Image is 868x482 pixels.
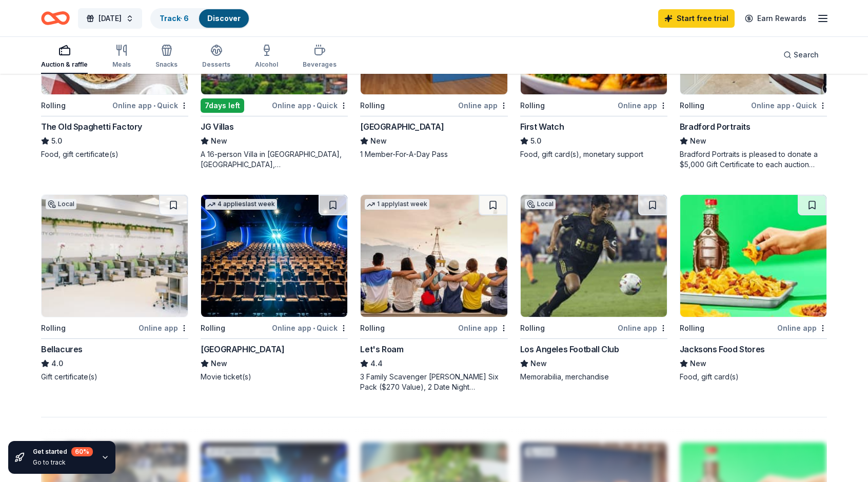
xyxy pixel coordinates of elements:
a: Start free trial [658,9,735,28]
div: Get started [33,447,93,456]
div: Online app Quick [751,99,827,112]
div: Rolling [520,322,545,334]
div: 4 applies last week [205,199,277,210]
div: Online app Quick [272,322,348,334]
img: Image for Cinépolis [201,195,347,317]
div: Desserts [202,61,230,69]
span: [DATE] [98,12,122,25]
div: Online app [777,322,827,334]
div: Online app [458,99,508,112]
div: Beverages [303,61,337,69]
div: Rolling [360,99,385,112]
div: 1 apply last week [365,199,429,210]
div: Movie ticket(s) [201,372,348,382]
a: Discover [207,14,241,23]
div: Let's Roam [360,343,403,355]
button: Meals [112,40,131,74]
div: Rolling [41,99,66,112]
div: Bellacures [41,343,83,355]
a: Home [41,6,70,30]
span: New [370,135,387,147]
div: Auction & raffle [41,61,88,69]
div: A 16-person Villa in [GEOGRAPHIC_DATA], [GEOGRAPHIC_DATA], [GEOGRAPHIC_DATA] for 7days/6nights (R... [201,149,348,170]
span: New [690,135,706,147]
a: Earn Rewards [739,9,813,28]
div: Gift certificate(s) [41,372,188,382]
span: • [313,324,315,332]
div: [GEOGRAPHIC_DATA] [201,343,284,355]
div: Rolling [201,322,225,334]
div: Memorabilia, merchandise [520,372,667,382]
div: Online app [618,99,667,112]
div: [GEOGRAPHIC_DATA] [360,120,444,133]
button: Auction & raffle [41,40,88,74]
div: Bradford Portraits is pleased to donate a $5,000 Gift Certificate to each auction event, which in... [680,149,827,170]
div: 60 % [71,447,93,456]
button: Track· 6Discover [150,8,250,29]
button: Snacks [155,40,177,74]
span: 4.4 [370,357,383,370]
div: Online app Quick [112,99,188,112]
div: Rolling [680,99,704,112]
img: Image for Los Angeles Football Club [521,195,667,317]
span: • [153,102,155,110]
div: Rolling [360,322,385,334]
div: Snacks [155,61,177,69]
a: Image for Jacksons Food StoresRollingOnline appJacksons Food StoresNewFood, gift card(s) [680,194,827,382]
span: 5.0 [530,135,541,147]
div: Rolling [41,322,66,334]
span: New [690,357,706,370]
button: Desserts [202,40,230,74]
div: JG Villas [201,120,233,133]
img: Image for Jacksons Food Stores [680,195,826,317]
div: Online app [139,322,188,334]
span: 5.0 [51,135,62,147]
div: Local [46,199,76,209]
div: 3 Family Scavenger [PERSON_NAME] Six Pack ($270 Value), 2 Date Night Scavenger [PERSON_NAME] Two ... [360,372,507,392]
div: 1 Member-For-A-Day Pass [360,149,507,159]
a: Image for Let's Roam1 applylast weekRollingOnline appLet's Roam4.43 Family Scavenger [PERSON_NAME... [360,194,507,392]
img: Image for Bellacures [42,195,188,317]
div: Food, gift card(s), monetary support [520,149,667,159]
div: The Old Spaghetti Factory [41,120,142,133]
a: Image for BellacuresLocalRollingOnline appBellacures4.0Gift certificate(s) [41,194,188,382]
a: Image for Cinépolis4 applieslast weekRollingOnline app•Quick[GEOGRAPHIC_DATA]NewMovie ticket(s) [201,194,348,382]
div: Los Angeles Football Club [520,343,619,355]
div: Local [525,199,556,209]
div: Food, gift certificate(s) [41,149,188,159]
a: Track· 6 [160,14,189,23]
div: Meals [112,61,131,69]
div: Rolling [680,322,704,334]
div: Alcohol [255,61,278,69]
div: Bradford Portraits [680,120,751,133]
div: Go to track [33,458,93,467]
span: Search [794,49,819,61]
button: Search [775,45,827,65]
button: [DATE] [78,8,142,29]
span: • [313,102,315,110]
div: Online app Quick [272,99,348,112]
div: Online app [618,322,667,334]
div: Rolling [520,99,545,112]
span: • [792,102,794,110]
span: New [211,357,227,370]
div: 7 days left [201,98,244,113]
a: Image for Los Angeles Football ClubLocalRollingOnline appLos Angeles Football ClubNewMemorabilia,... [520,194,667,382]
div: Jacksons Food Stores [680,343,765,355]
span: New [211,135,227,147]
div: First Watch [520,120,564,133]
button: Alcohol [255,40,278,74]
div: Food, gift card(s) [680,372,827,382]
span: New [530,357,547,370]
div: Online app [458,322,508,334]
button: Beverages [303,40,337,74]
img: Image for Let's Roam [361,195,507,317]
span: 4.0 [51,357,63,370]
